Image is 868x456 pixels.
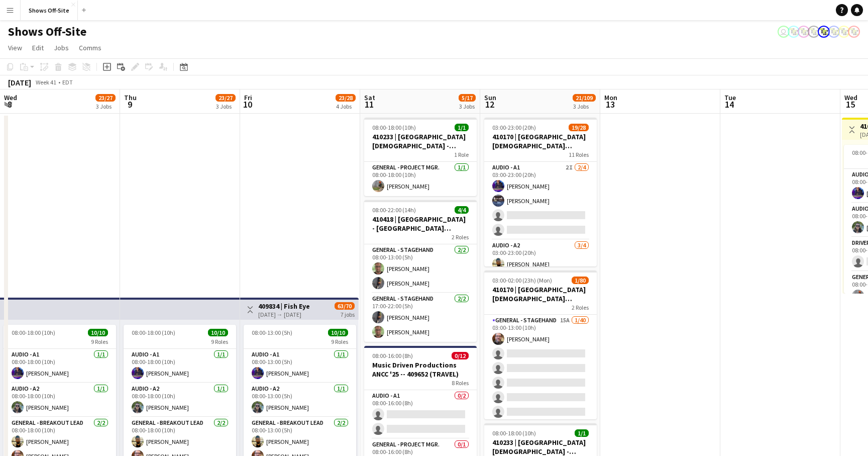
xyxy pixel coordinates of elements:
[484,270,597,419] app-job-card: 03:00-02:00 (23h) (Mon)1/80410170 | [GEOGRAPHIC_DATA][DEMOGRAPHIC_DATA] ACCESS 20252 RolesGeneral...
[492,429,536,437] span: 08:00-18:00 (10h)
[364,118,477,196] div: 08:00-18:00 (10h)1/1410233 | [GEOGRAPHIC_DATA][DEMOGRAPHIC_DATA] - Frequency Camp FFA 20251 RoleG...
[459,94,476,102] span: 5/17
[372,206,416,214] span: 08:00-22:00 (14h)
[724,93,736,102] span: Tue
[484,438,597,456] h3: 410233 | [GEOGRAPHIC_DATA][DEMOGRAPHIC_DATA] - Frequency Camp FFA 2025
[211,338,228,345] span: 9 Roles
[492,277,552,284] span: 03:00-02:00 (23h) (Mon)
[336,94,356,102] span: 23/28
[364,293,477,342] app-card-role: General - Stagehand2/217:00-22:00 (5h)[PERSON_NAME][PERSON_NAME]
[28,41,48,54] a: Edit
[454,151,469,158] span: 1 Role
[258,302,310,311] h3: 409834 | Fish Eye
[848,26,860,38] app-user-avatar: Labor Coordinator
[818,26,830,38] app-user-avatar: Labor Coordinator
[484,240,597,318] app-card-role: Audio - A23/403:00-23:00 (20h)[PERSON_NAME]
[33,78,58,86] span: Week 41
[569,124,589,131] span: 19/28
[364,244,477,293] app-card-role: General - Stagehand2/208:00-13:00 (5h)[PERSON_NAME][PERSON_NAME]
[215,94,236,102] span: 23/27
[341,310,355,318] div: 7 jobs
[54,43,69,52] span: Jobs
[452,379,469,387] span: 8 Roles
[4,349,116,383] app-card-role: Audio - A11/108:00-18:00 (10h)[PERSON_NAME]
[3,99,17,110] span: 8
[572,277,589,284] span: 1/80
[123,99,137,110] span: 9
[252,329,292,336] span: 08:00-13:00 (5h)
[75,41,105,54] a: Comms
[62,78,73,86] div: EDT
[492,124,536,131] span: 03:00-23:00 (20h)
[573,103,595,110] div: 3 Jobs
[331,338,348,345] span: 9 Roles
[484,132,597,150] h3: 410170 | [GEOGRAPHIC_DATA][DEMOGRAPHIC_DATA] ACCESS 2025
[459,103,475,110] div: 3 Jobs
[573,94,596,102] span: 21/109
[484,285,597,303] h3: 410170 | [GEOGRAPHIC_DATA][DEMOGRAPHIC_DATA] ACCESS 2025
[844,93,857,102] span: Wed
[336,103,355,110] div: 4 Jobs
[788,26,800,38] app-user-avatar: Labor Coordinator
[604,93,617,102] span: Mon
[778,26,790,38] app-user-avatar: Toryn Tamborello
[828,26,840,38] app-user-avatar: Labor Coordinator
[798,26,810,38] app-user-avatar: Labor Coordinator
[88,329,108,336] span: 10/10
[455,124,469,131] span: 1/1
[244,383,356,417] app-card-role: Audio - A21/108:00-13:00 (5h)[PERSON_NAME]
[124,349,236,383] app-card-role: Audio - A11/108:00-18:00 (10h)[PERSON_NAME]
[455,206,469,214] span: 4/4
[838,26,850,38] app-user-avatar: Labor Coordinator
[79,43,101,52] span: Comms
[452,352,469,359] span: 0/12
[452,233,469,241] span: 2 Roles
[124,93,137,102] span: Thu
[96,103,115,110] div: 3 Jobs
[484,93,496,102] span: Sun
[208,329,228,336] span: 10/10
[364,93,375,102] span: Sat
[569,151,589,158] span: 11 Roles
[484,118,597,266] app-job-card: 03:00-23:00 (20h)19/28410170 | [GEOGRAPHIC_DATA][DEMOGRAPHIC_DATA] ACCESS 202511 RolesAudio - A12...
[4,93,17,102] span: Wed
[364,215,477,233] h3: 410418 | [GEOGRAPHIC_DATA] - [GEOGRAPHIC_DATA] Porchfest
[8,77,31,87] div: [DATE]
[364,200,477,342] app-job-card: 08:00-22:00 (14h)4/4410418 | [GEOGRAPHIC_DATA] - [GEOGRAPHIC_DATA] Porchfest2 RolesGeneral - Stag...
[243,99,252,110] span: 10
[575,429,589,437] span: 1/1
[364,132,477,150] h3: 410233 | [GEOGRAPHIC_DATA][DEMOGRAPHIC_DATA] - Frequency Camp FFA 2025
[364,390,477,439] app-card-role: Audio - A10/208:00-16:00 (8h)
[723,99,736,110] span: 14
[258,311,310,318] div: [DATE] → [DATE]
[50,41,73,54] a: Jobs
[484,162,597,240] app-card-role: Audio - A12I2/403:00-23:00 (20h)[PERSON_NAME][PERSON_NAME]
[91,338,108,345] span: 9 Roles
[808,26,820,38] app-user-avatar: Labor Coordinator
[372,352,413,359] span: 08:00-16:00 (8h)
[216,103,235,110] div: 3 Jobs
[572,304,589,311] span: 2 Roles
[132,329,175,336] span: 08:00-18:00 (10h)
[328,329,348,336] span: 10/10
[244,93,252,102] span: Fri
[372,124,416,131] span: 08:00-18:00 (10h)
[12,329,55,336] span: 08:00-18:00 (10h)
[244,349,356,383] app-card-role: Audio - A11/108:00-13:00 (5h)[PERSON_NAME]
[364,360,477,379] h3: Music Driven Productions ANCC '25 -- 409652 (TRAVEL)
[8,24,86,39] h1: Shows Off-Site
[335,302,355,310] span: 63/70
[124,383,236,417] app-card-role: Audio - A21/108:00-18:00 (10h)[PERSON_NAME]
[4,41,26,54] a: View
[4,383,116,417] app-card-role: Audio - A21/108:00-18:00 (10h)[PERSON_NAME]
[363,99,375,110] span: 11
[843,99,857,110] span: 15
[483,99,496,110] span: 12
[21,1,78,20] button: Shows Off-Site
[8,43,22,52] span: View
[364,162,477,196] app-card-role: General - Project Mgr.1/108:00-18:00 (10h)[PERSON_NAME]
[95,94,116,102] span: 23/27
